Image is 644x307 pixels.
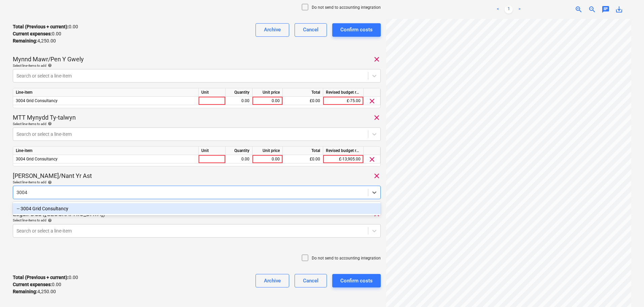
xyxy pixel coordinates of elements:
[252,88,283,97] div: Unit price
[13,88,199,97] div: Line-item
[295,23,327,37] button: Cancel
[228,155,249,163] div: 0.00
[46,122,52,126] span: help
[46,180,52,184] span: help
[13,289,37,294] strong: Remaining :
[610,275,644,307] iframe: Chat Widget
[575,5,583,13] span: zoom_in
[13,172,92,180] p: [PERSON_NAME]/Nant Yr Ast
[373,172,381,180] span: clear
[13,275,69,280] strong: Total (Previous + current) :
[602,5,610,13] span: chat
[588,5,596,13] span: zoom_out
[283,147,323,155] div: Total
[368,155,376,163] span: clear
[340,25,373,34] div: Confirm costs
[264,276,281,285] div: Archive
[13,203,381,214] div: -- 3004 Grid Consultancy
[515,5,523,13] a: Next page
[199,147,226,155] div: Unit
[13,31,52,36] strong: Current expenses :
[494,5,502,13] a: Previous page
[13,218,381,222] div: Select line-items to add
[13,63,381,68] div: Select line-items to add
[228,97,249,105] div: 0.00
[323,147,364,155] div: Revised budget remaining
[340,276,373,285] div: Confirm costs
[283,155,323,163] div: £0.00
[283,88,323,97] div: Total
[312,255,381,261] p: Do not send to accounting integration
[199,88,226,97] div: Unit
[13,281,61,288] p: 0.00
[13,37,56,44] p: 4,250.00
[283,97,323,105] div: £0.00
[373,114,381,122] span: clear
[303,25,318,34] div: Cancel
[255,97,280,105] div: 0.00
[46,218,52,222] span: help
[615,5,623,13] span: save_alt
[303,276,318,285] div: Cancel
[312,5,381,10] p: Do not send to accounting integration
[13,38,37,43] strong: Remaining :
[332,23,381,37] button: Confirm costs
[295,274,327,287] button: Cancel
[16,157,58,161] span: 3004 Grid Consultancy
[368,97,376,105] span: clear
[373,55,381,63] span: clear
[256,23,289,37] button: Archive
[13,274,78,281] p: 0.00
[13,282,52,287] strong: Current expenses :
[255,155,280,163] div: 0.00
[256,274,289,287] button: Archive
[13,122,381,126] div: Select line-items to add
[13,30,61,37] p: 0.00
[226,88,252,97] div: Quantity
[13,55,84,63] p: Mynnd Mawr/Pen Y Gwely
[16,98,58,103] span: 3004 Grid Consultancy
[13,23,78,30] p: 0.00
[323,88,364,97] div: Revised budget remaining
[13,180,381,184] div: Select line-items to add
[13,288,56,295] p: 4,250.00
[323,155,364,163] div: £-13,905.00
[226,147,252,155] div: Quantity
[332,274,381,287] button: Confirm costs
[505,5,513,13] a: Page 1 is your current page
[13,24,69,29] strong: Total (Previous + current) :
[252,147,283,155] div: Unit price
[13,114,76,122] p: MTT Mynydd Ty-talwyn
[264,25,281,34] div: Archive
[46,63,52,67] span: help
[323,97,364,105] div: £-75.00
[13,147,199,155] div: Line-item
